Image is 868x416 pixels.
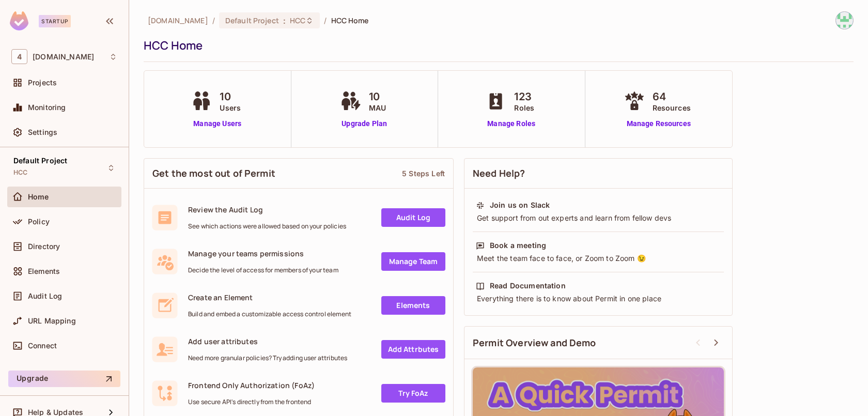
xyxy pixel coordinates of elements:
[402,168,445,178] div: 5 Steps Left
[189,118,246,129] a: Manage Users
[476,294,721,304] div: Everything there is to know about Permit in one place
[28,242,60,251] span: Directory
[188,354,347,362] span: Need more granular policies? Try adding user attributes
[220,89,241,104] span: 10
[338,118,391,129] a: Upgrade Plan
[483,118,539,129] a: Manage Roles
[622,118,696,129] a: Manage Resources
[8,371,120,387] button: Upgrade
[212,16,215,25] li: /
[33,53,94,61] span: Workspace: 46labs.com
[152,167,275,180] span: Get the most out of Permit
[476,213,721,223] div: Get support from out experts and learn from fellow devs
[28,79,57,87] span: Projects
[11,49,27,64] span: 4
[144,38,848,53] div: HCC Home
[148,16,208,25] span: the active workspace
[10,11,28,30] img: SReyMgAAAABJRU5ErkJggg==
[476,253,721,264] div: Meet the team face to face, or Zoom to Zoom 😉
[331,16,369,25] span: HCC Home
[28,218,50,226] span: Policy
[28,342,57,350] span: Connect
[220,102,241,113] span: Users
[13,157,67,165] span: Default Project
[28,128,57,136] span: Settings
[653,89,691,104] span: 64
[381,340,445,359] a: Add Attrbutes
[188,266,338,274] span: Decide the level of access for members of your team
[188,292,351,302] span: Create an Element
[188,205,346,214] span: Review the Audit Log
[473,167,525,180] span: Need Help?
[283,17,286,25] span: :
[369,102,386,113] span: MAU
[188,336,347,346] span: Add user attributes
[188,380,315,390] span: Frontend Only Authorization (FoAz)
[188,398,315,406] span: Use secure API's directly from the frontend
[381,384,445,403] a: Try FoAz
[473,336,596,349] span: Permit Overview and Demo
[28,292,62,300] span: Audit Log
[188,310,351,318] span: Build and embed a customizable access control element
[188,222,346,230] span: See which actions were allowed based on your policies
[188,249,338,258] span: Manage your teams permissions
[381,296,445,315] a: Elements
[290,16,305,25] span: HCC
[28,267,60,275] span: Elements
[514,89,534,104] span: 123
[13,168,27,177] span: HCC
[225,16,279,25] span: Default Project
[490,281,566,291] div: Read Documentation
[836,12,853,29] img: usama.ali@46labs.com
[28,103,66,112] span: Monitoring
[381,208,445,227] a: Audit Log
[369,89,386,104] span: 10
[490,200,550,210] div: Join us on Slack
[653,102,691,113] span: Resources
[514,102,534,113] span: Roles
[490,240,546,251] div: Book a meeting
[28,317,76,325] span: URL Mapping
[381,252,445,271] a: Manage Team
[39,15,71,27] div: Startup
[324,16,327,25] li: /
[28,193,49,201] span: Home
